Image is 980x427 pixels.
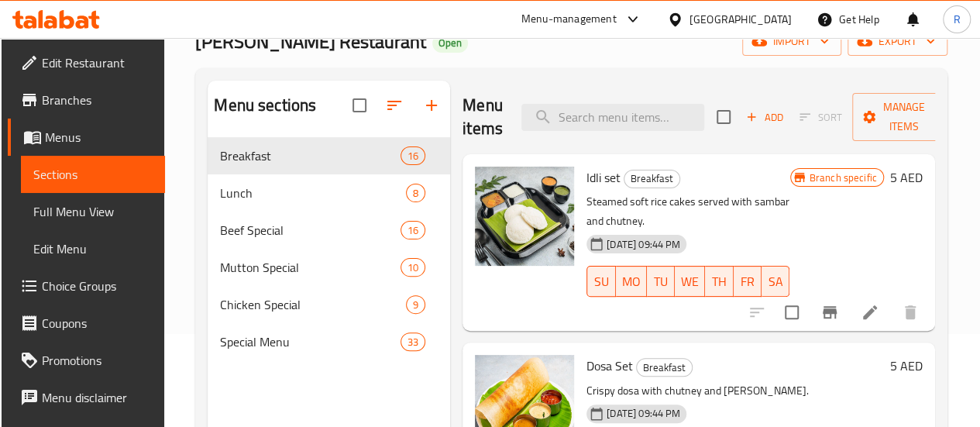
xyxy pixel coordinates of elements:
[401,260,425,275] span: 10
[42,314,153,332] span: Coupons
[407,298,425,312] span: 9
[208,286,450,323] div: Chicken Special9
[740,105,789,129] span: Add item
[401,223,425,238] span: 16
[848,27,947,56] button: export
[220,258,401,277] span: Mutton Special
[616,266,647,297] button: MO
[521,104,704,131] input: search
[521,10,617,29] div: Menu-management
[586,354,633,377] span: Dosa Set
[220,184,406,202] span: Lunch
[401,146,425,165] div: items
[33,239,153,258] span: Edit Menu
[42,53,153,72] span: Edit Restaurant
[406,184,425,202] div: items
[811,294,848,331] button: Branch-specific-item
[740,105,789,129] button: Add
[407,186,425,201] span: 8
[343,89,376,122] span: Select all sections
[42,91,153,109] span: Branches
[208,323,450,360] div: Special Menu33
[432,34,468,53] div: Open
[734,266,762,297] button: FR
[8,305,165,342] a: Coupons
[8,342,165,379] a: Promotions
[208,137,450,174] div: Breakfast16
[8,81,165,119] a: Branches
[214,94,316,117] h2: Menu sections
[208,131,450,367] nav: Menu sections
[675,266,705,297] button: WE
[401,335,425,350] span: 33
[208,249,450,286] div: Mutton Special10
[586,192,789,231] p: Steamed soft rice cakes served with sambar and chutney.
[462,94,503,140] h2: Menu items
[432,36,468,50] span: Open
[803,170,883,185] span: Branch specific
[593,270,609,293] span: SU
[586,166,621,189] span: Idli set
[865,98,944,136] span: Manage items
[475,167,574,266] img: Idli set
[707,101,740,133] span: Select section
[21,193,165,230] a: Full Menu View
[220,332,401,351] span: Special Menu
[220,295,406,314] span: Chicken Special
[42,277,153,295] span: Choice Groups
[742,27,841,56] button: import
[8,44,165,81] a: Edit Restaurant
[653,270,669,293] span: TU
[8,379,165,416] a: Menu disclaimer
[8,119,165,156] a: Menus
[33,202,153,221] span: Full Menu View
[624,170,680,188] div: Breakfast
[42,351,153,370] span: Promotions
[705,266,733,297] button: TH
[195,24,426,59] span: [PERSON_NAME] Restaurant
[647,266,675,297] button: TU
[622,270,641,293] span: MO
[586,381,884,401] p: Crispy dosa with chutney and [PERSON_NAME].
[953,11,960,28] span: R
[740,270,755,293] span: FR
[208,174,450,212] div: Lunch8
[21,156,165,193] a: Sections
[860,32,935,51] span: export
[33,165,153,184] span: Sections
[768,270,783,293] span: SA
[401,332,425,351] div: items
[401,258,425,277] div: items
[711,270,727,293] span: TH
[220,146,401,165] span: Breakfast
[890,167,923,188] h6: 5 AED
[208,212,450,249] div: Beef Special16
[789,105,852,129] span: Select section first
[892,294,929,331] button: delete
[42,388,153,407] span: Menu disclaimer
[636,358,693,377] div: Breakfast
[220,221,401,239] span: Beef Special
[681,270,699,293] span: WE
[624,170,679,188] span: Breakfast
[762,266,789,297] button: SA
[8,267,165,305] a: Choice Groups
[890,355,923,377] h6: 5 AED
[852,93,956,141] button: Manage items
[637,359,692,377] span: Breakfast
[600,237,686,252] span: [DATE] 09:44 PM
[600,406,686,421] span: [DATE] 09:44 PM
[744,108,786,126] span: Add
[689,11,792,28] div: [GEOGRAPHIC_DATA]
[401,149,425,164] span: 16
[586,266,615,297] button: SU
[755,32,829,51] span: import
[21,230,165,267] a: Edit Menu
[45,128,153,146] span: Menus
[406,295,425,314] div: items
[401,221,425,239] div: items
